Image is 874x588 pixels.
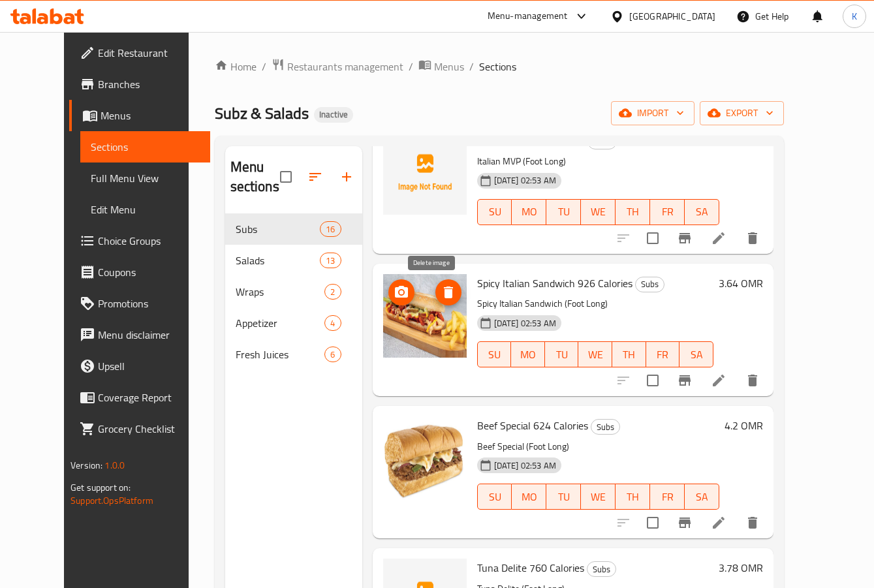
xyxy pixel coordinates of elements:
button: FR [650,484,685,510]
span: export [710,105,773,121]
a: Home [215,59,257,74]
span: Upsell [98,358,200,374]
p: Spicy Italian Sandwich (Foot Long) [477,296,713,312]
span: 2 [325,286,340,298]
span: Restaurants management [287,59,403,74]
img: Italian MVP 926 Calories [383,131,467,215]
a: Edit Menu [80,194,210,225]
span: Subs [636,277,664,292]
button: WE [578,341,612,367]
div: Fresh Juices6 [225,339,362,370]
button: TU [545,341,579,367]
span: Subz & Salads [215,99,309,128]
span: WE [586,202,610,221]
span: Fresh Juices [236,347,325,362]
span: TH [621,487,645,506]
li: / [262,59,266,74]
button: TU [546,199,581,225]
button: import [611,101,695,125]
span: Menus [434,59,464,74]
span: 4 [325,317,340,330]
span: Full Menu View [91,170,200,186]
button: delete [737,507,768,538]
span: Beef Special 624 Calories [477,416,588,435]
a: Menus [418,58,464,75]
div: items [320,221,341,237]
img: Spicy Italian Sandwich 926 Calories [383,274,467,358]
span: Choice Groups [98,233,200,249]
span: 1.0.0 [104,457,125,474]
span: SA [690,202,714,221]
a: Support.OpsPlatform [70,492,153,509]
button: TH [616,199,650,225]
button: SA [679,341,713,367]
img: Beef Special 624 Calories [383,416,467,500]
div: items [324,284,341,300]
span: Edit Restaurant [98,45,200,61]
div: [GEOGRAPHIC_DATA] [629,9,715,23]
span: TU [550,345,574,364]
span: Get support on: [70,479,131,496]
span: MO [517,202,541,221]
a: Grocery Checklist [69,413,210,444]
li: / [409,59,413,74]
button: MO [512,484,546,510]
h6: 3.78 OMR [719,559,763,577]
nav: breadcrumb [215,58,784,75]
div: Subs16 [225,213,362,245]
a: Menus [69,100,210,131]
span: Coupons [98,264,200,280]
span: K [852,9,857,23]
li: / [469,59,474,74]
button: MO [512,199,546,225]
div: Menu-management [488,8,568,24]
p: Italian MVP (Foot Long) [477,153,719,170]
h2: Menu sections [230,157,280,196]
div: Inactive [314,107,353,123]
button: TH [612,341,646,367]
span: Wraps [236,284,325,300]
a: Edit menu item [711,515,726,531]
span: TH [621,202,645,221]
span: Salads [236,253,320,268]
button: SA [685,484,719,510]
button: SU [477,341,512,367]
span: Subs [587,562,616,577]
button: delete [737,365,768,396]
h6: 4.2 OMR [725,131,763,149]
span: Inactive [314,109,353,120]
span: [DATE] 02:53 AM [489,174,561,187]
span: Menus [101,108,200,123]
span: SA [690,487,714,506]
span: MO [517,487,541,506]
a: Upsell [69,350,210,382]
h6: 4.2 OMR [725,416,763,435]
div: items [324,315,341,331]
a: Sections [80,131,210,162]
span: SA [685,345,708,364]
span: Promotions [98,296,200,311]
button: Branch-specific-item [669,365,700,396]
button: TU [546,484,581,510]
span: [DATE] 02:53 AM [489,459,561,472]
span: 6 [325,348,340,361]
span: Menu disclaimer [98,327,200,343]
span: SU [483,202,507,221]
a: Edit menu item [711,373,726,388]
span: Appetizer [236,315,325,331]
span: Select to update [639,224,666,252]
button: FR [650,199,685,225]
span: Version: [70,457,102,474]
div: Subs [236,221,320,237]
button: SA [685,199,719,225]
span: FR [651,345,675,364]
span: Subs [591,420,619,435]
button: Add section [331,161,362,193]
button: TH [616,484,650,510]
span: Edit Menu [91,202,200,217]
span: Select all sections [272,163,300,191]
span: SU [483,487,507,506]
